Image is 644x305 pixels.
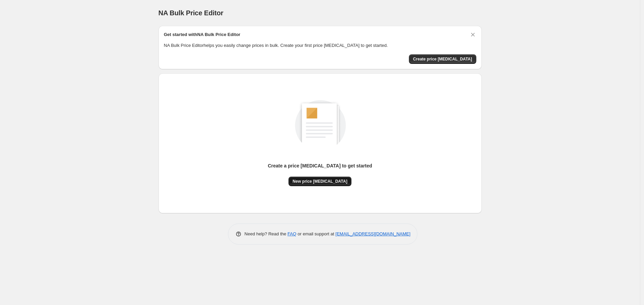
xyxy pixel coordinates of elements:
[335,231,410,236] a: [EMAIL_ADDRESS][DOMAIN_NAME]
[245,231,288,236] span: Need help? Read the
[268,162,372,169] p: Create a price [MEDICAL_DATA] to get started
[469,31,476,38] button: Dismiss card
[164,42,476,49] p: NA Bulk Price Editor helps you easily change prices in bulk. Create your first price [MEDICAL_DAT...
[287,231,296,236] a: FAQ
[413,56,472,62] span: Create price [MEDICAL_DATA]
[409,54,476,64] button: Create price change job
[159,9,224,17] span: NA Bulk Price Editor
[296,231,335,236] span: or email support at
[288,177,351,186] button: New price [MEDICAL_DATA]
[164,31,241,38] h2: Get started with NA Bulk Price Editor
[293,179,347,184] span: New price [MEDICAL_DATA]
